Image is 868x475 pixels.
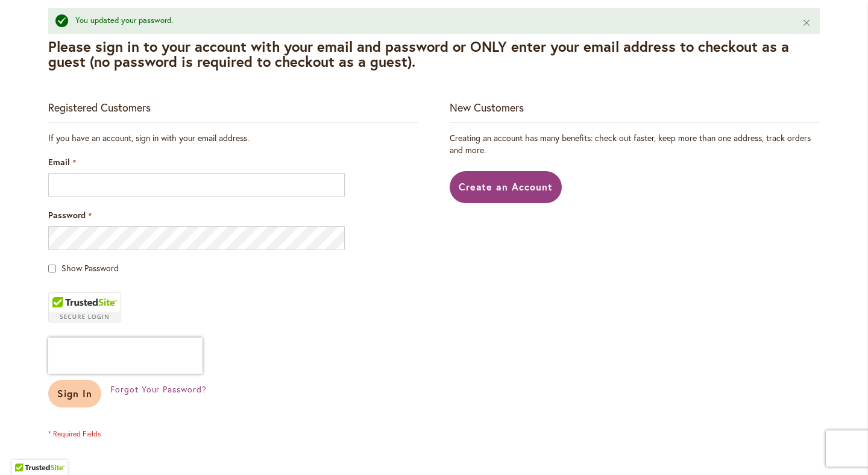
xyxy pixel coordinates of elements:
[459,180,553,193] span: Create an Account
[61,262,119,274] span: Show Password
[110,383,207,395] span: Forgot Your Password?
[450,132,820,156] p: Creating an account has many benefits: check out faster, keep more than one address, track orders...
[48,100,151,115] strong: Registered Customers
[450,171,562,203] a: Create an Account
[75,15,784,27] div: You updated your password.
[48,380,101,407] button: Sign In
[57,387,92,400] span: Sign In
[450,100,524,115] strong: New Customers
[48,209,86,221] span: Password
[48,156,70,168] span: Email
[110,383,207,395] a: Forgot Your Password?
[48,292,121,322] div: TrustedSite Certified
[48,338,203,374] iframe: reCAPTCHA
[48,37,789,71] strong: Please sign in to your account with your email and password or ONLY enter your email address to c...
[9,432,43,466] iframe: Launch Accessibility Center
[48,132,418,144] div: If you have an account, sign in with your email address.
